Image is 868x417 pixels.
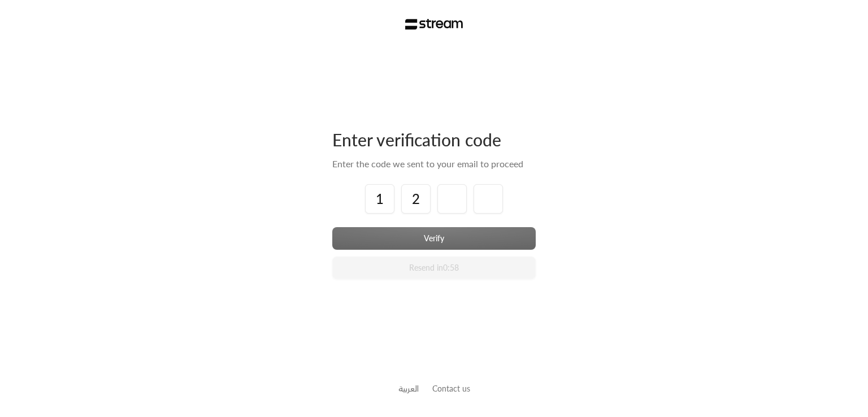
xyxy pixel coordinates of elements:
img: Stream Logo [405,19,463,30]
a: Contact us [432,384,470,393]
a: العربية [398,378,419,399]
button: Contact us [432,383,470,394]
div: Enter verification code [332,129,536,150]
div: Enter the code we sent to your email to proceed [332,157,536,171]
